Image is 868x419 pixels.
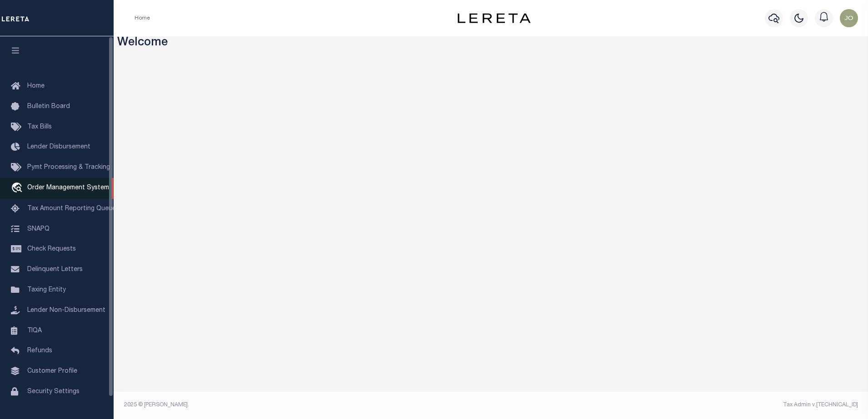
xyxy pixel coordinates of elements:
[27,206,116,212] span: Tax Amount Reporting Queue
[27,104,70,110] span: Bulletin Board
[840,9,858,27] img: svg+xml;base64,PHN2ZyB4bWxucz0iaHR0cDovL3d3dy53My5vcmcvMjAwMC9zdmciIHBvaW50ZXItZXZlbnRzPSJub25lIi...
[498,401,858,409] div: Tax Admin v.[TECHNICAL_ID]
[27,185,109,191] span: Order Management System
[117,401,491,409] div: 2025 © [PERSON_NAME].
[135,14,150,22] li: Home
[27,368,77,375] span: Customer Profile
[27,246,76,252] span: Check Requests
[27,389,80,395] span: Security Settings
[11,182,25,194] i: travel_explore
[27,307,105,314] span: Lender Non-Disbursement
[27,287,66,293] span: Taxing Entity
[27,327,42,334] span: TIQA
[27,266,83,273] span: Delinquent Letters
[458,13,530,23] img: logo-dark.svg
[27,226,50,232] span: SNAPQ
[27,144,90,150] span: Lender Disbursement
[27,124,52,130] span: Tax Bills
[27,348,52,354] span: Refunds
[27,83,45,89] span: Home
[117,36,865,50] h3: Welcome
[27,164,110,171] span: Pymt Processing & Tracking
